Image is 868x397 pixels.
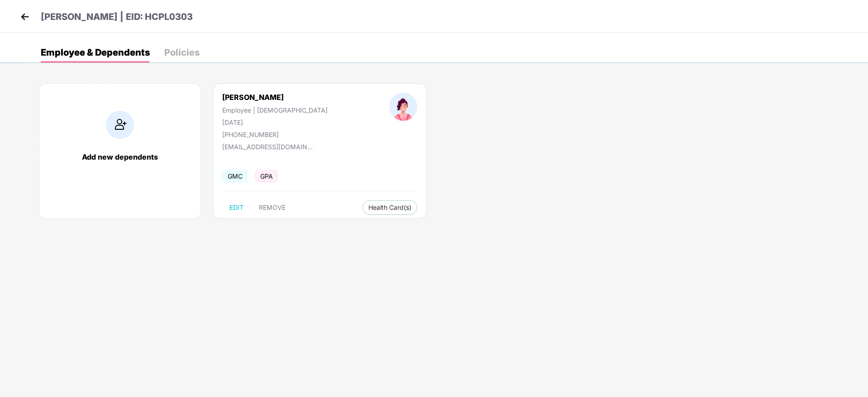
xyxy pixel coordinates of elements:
div: [PERSON_NAME] [222,93,328,102]
span: Health Card(s) [368,205,411,210]
span: GPA [255,170,278,183]
div: [DATE] [222,118,328,126]
img: back [18,10,32,24]
div: Policies [164,48,200,57]
img: addIcon [106,111,134,139]
div: Add new dependents [48,152,191,161]
span: REMOVE [259,204,286,211]
img: profileImage [389,93,417,121]
button: EDIT [222,200,251,215]
div: [PHONE_NUMBER] [222,131,328,138]
span: GMC [222,170,248,183]
div: Employee & Dependents [41,48,150,57]
button: Health Card(s) [362,200,417,215]
button: REMOVE [252,200,293,215]
p: [PERSON_NAME] | EID: HCPL0303 [41,10,193,24]
div: Employee | [DEMOGRAPHIC_DATA] [222,106,328,114]
div: [EMAIL_ADDRESS][DOMAIN_NAME] [222,143,313,151]
span: EDIT [229,204,243,211]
